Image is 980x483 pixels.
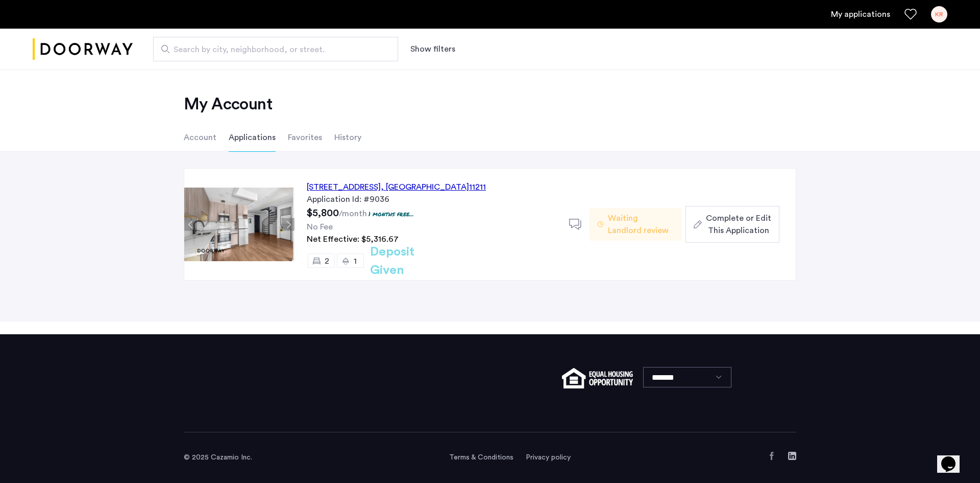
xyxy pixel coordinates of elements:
[410,43,455,55] button: Show or hide filters
[334,123,361,152] li: History
[33,30,133,68] a: Cazamio logo
[307,208,339,218] span: $5,800
[325,257,329,265] span: 2
[288,123,322,152] li: Favorites
[184,218,197,231] button: Previous apartment
[608,212,673,237] span: Waiting Landlord review
[931,6,947,22] div: KR
[706,212,771,237] span: Complete or Edit This Application
[339,210,367,218] sub: /month
[184,454,252,461] span: © 2025 Cazamio Inc.
[174,43,370,56] span: Search by city, neighborhood, or street.
[184,94,796,114] h2: My Account
[831,8,890,20] a: My application
[526,452,571,463] a: Privacy policy
[307,223,333,231] span: No Fee
[685,206,779,243] button: button
[768,452,776,460] a: Facebook
[229,123,276,152] li: Applications
[153,37,398,61] input: Apartment Search
[184,123,216,152] li: Account
[643,367,731,387] select: Language select
[381,183,469,191] span: , [GEOGRAPHIC_DATA]
[369,210,414,218] p: 1 months free...
[184,188,295,261] img: Apartment photo
[33,30,133,68] img: logo
[937,442,970,473] iframe: chat widget
[370,243,451,280] h2: Deposit Given
[307,193,557,205] div: Application Id: #9036
[449,452,513,463] a: Terms and conditions
[354,257,357,265] span: 1
[904,8,917,20] a: Favorites
[282,218,295,231] button: Next apartment
[307,235,399,243] span: Net Effective: $5,316.67
[307,181,486,193] div: [STREET_ADDRESS] 11211
[562,368,633,388] img: equal-housing.png
[788,452,796,460] a: LinkedIn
